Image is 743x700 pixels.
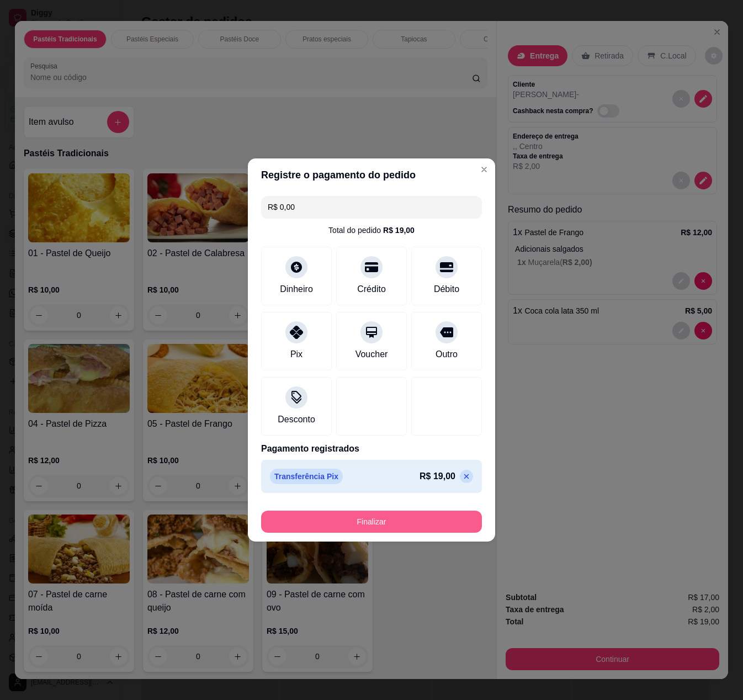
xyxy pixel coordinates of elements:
div: Dinheiro [280,283,313,296]
div: Total do pedido [328,225,415,236]
div: Desconto [278,413,315,426]
div: R$ 19,00 [383,225,415,236]
div: Pix [290,348,302,361]
button: Finalizar [261,511,482,533]
p: R$ 19,00 [420,470,455,483]
div: Crédito [357,283,386,296]
input: Ex.: hambúrguer de cordeiro [268,196,475,218]
p: Transferência Pix [270,469,343,484]
button: Close [475,161,493,178]
div: Voucher [355,348,388,361]
header: Registre o pagamento do pedido [248,158,495,192]
p: Pagamento registrados [261,442,482,455]
div: Débito [434,283,459,296]
div: Outro [436,348,458,361]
